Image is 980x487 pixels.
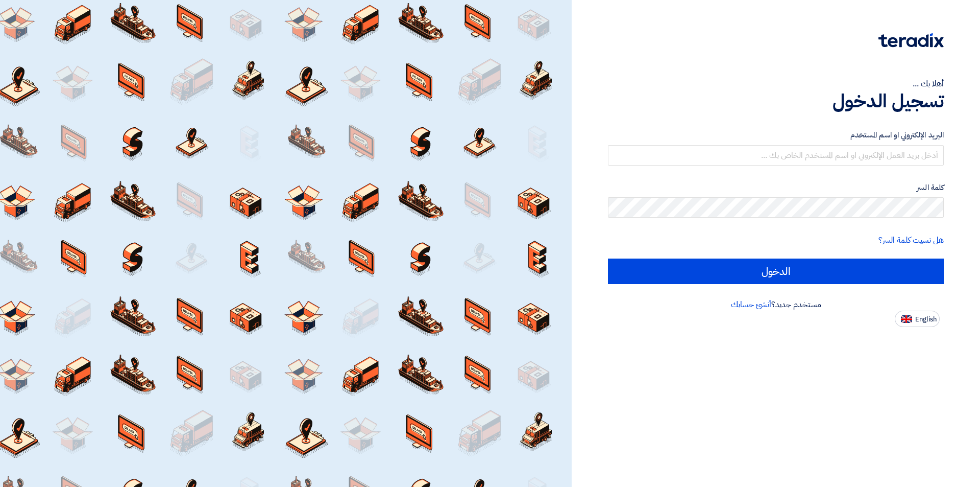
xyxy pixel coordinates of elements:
button: English [895,311,940,327]
h1: تسجيل الدخول [608,90,944,112]
label: كلمة السر [608,182,944,194]
a: هل نسيت كلمة السر؟ [878,234,944,246]
a: أنشئ حسابك [731,298,771,311]
span: English [915,316,937,323]
img: Teradix logo [878,33,944,48]
label: البريد الإلكتروني او اسم المستخدم [608,129,944,141]
input: أدخل بريد العمل الإلكتروني او اسم المستخدم الخاص بك ... [608,145,944,166]
input: الدخول [608,259,944,284]
img: en-US.png [901,315,912,323]
div: أهلا بك ... [608,78,944,90]
div: مستخدم جديد؟ [608,298,944,311]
